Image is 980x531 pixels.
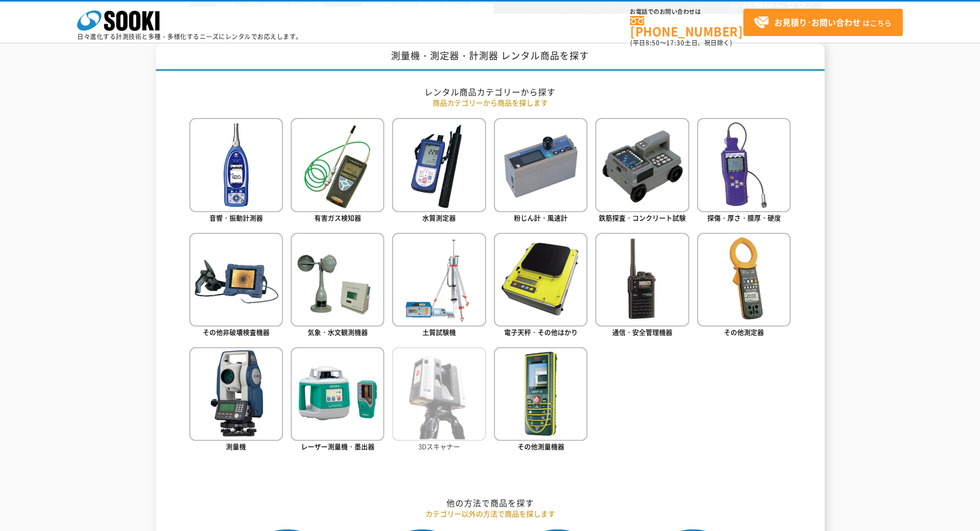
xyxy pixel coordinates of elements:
a: レーザー測量機・墨出器 [291,347,384,454]
span: 測量機 [226,441,246,451]
a: 鉄筋探査・コンクリート試験 [595,118,689,225]
p: 商品カテゴリーから商品を探します [189,97,791,108]
span: お電話でのお問い合わせは [630,9,743,15]
a: 気象・水文観測機器 [291,233,384,339]
span: 17:30 [666,38,685,47]
img: 土質試験機 [392,233,486,327]
span: 水質測定器 [422,213,456,222]
a: その他非破壊検査機器 [189,233,283,339]
span: 通信・安全管理機器 [612,327,672,337]
a: その他測定器 [697,233,791,339]
img: その他測量機器 [494,347,587,441]
a: 有害ガス検知器 [291,118,384,225]
img: 水質測定器 [392,118,486,212]
h2: 他の方法で商品を探す [189,498,791,508]
img: 測量機 [189,347,283,441]
a: 土質試験機 [392,233,486,339]
span: はこちら [754,15,892,30]
span: 探傷・厚さ・膜厚・硬度 [707,213,781,222]
a: 通信・安全管理機器 [595,233,689,339]
span: (平日 ～ 土日、祝日除く) [630,38,732,47]
img: その他測定器 [697,233,791,327]
img: 電子天秤・その他はかり [494,233,587,327]
span: 3Dスキャナー [418,441,460,451]
strong: お見積り･お問い合わせ [774,16,861,28]
span: 気象・水文観測機器 [308,327,368,337]
span: 8:50 [646,38,660,47]
span: レーザー測量機・墨出器 [301,441,375,451]
a: 水質測定器 [392,118,486,225]
img: その他非破壊検査機器 [189,233,283,327]
img: 有害ガス検知器 [291,118,384,212]
img: レーザー測量機・墨出器 [291,347,384,441]
span: 鉄筋探査・コンクリート試験 [599,213,686,222]
span: 音響・振動計測器 [209,213,263,222]
span: 粉じん計・風速計 [514,213,567,222]
span: 電子天秤・その他はかり [504,327,578,337]
span: その他測定器 [724,327,764,337]
a: お見積り･お問い合わせはこちら [743,9,903,36]
a: 3Dスキャナー [392,347,486,454]
span: その他非破壊検査機器 [203,327,270,337]
a: 探傷・厚さ・膜厚・硬度 [697,118,791,225]
a: 音響・振動計測器 [189,118,283,225]
a: 粉じん計・風速計 [494,118,587,225]
a: 電子天秤・その他はかり [494,233,587,339]
a: [PHONE_NUMBER] [630,16,743,37]
span: 有害ガス検知器 [314,213,361,222]
img: 鉄筋探査・コンクリート試験 [595,118,689,212]
p: カテゴリー以外の方法で商品を探します [189,508,791,519]
a: 測量機 [189,347,283,454]
h2: レンタル商品カテゴリーから探す [189,87,791,97]
img: 気象・水文観測機器 [291,233,384,327]
a: その他測量機器 [494,347,587,454]
img: 3Dスキャナー [392,347,486,441]
p: 日々進化する計測技術と多種・多様化するニーズにレンタルでお応えします。 [77,33,302,40]
img: 通信・安全管理機器 [595,233,689,327]
img: 探傷・厚さ・膜厚・硬度 [697,118,791,212]
img: 音響・振動計測器 [189,118,283,212]
span: その他測量機器 [518,441,564,451]
img: 粉じん計・風速計 [494,118,587,212]
h1: 測量機・測定器・計測器 レンタル商品を探す [156,43,825,71]
span: 土質試験機 [422,327,456,337]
